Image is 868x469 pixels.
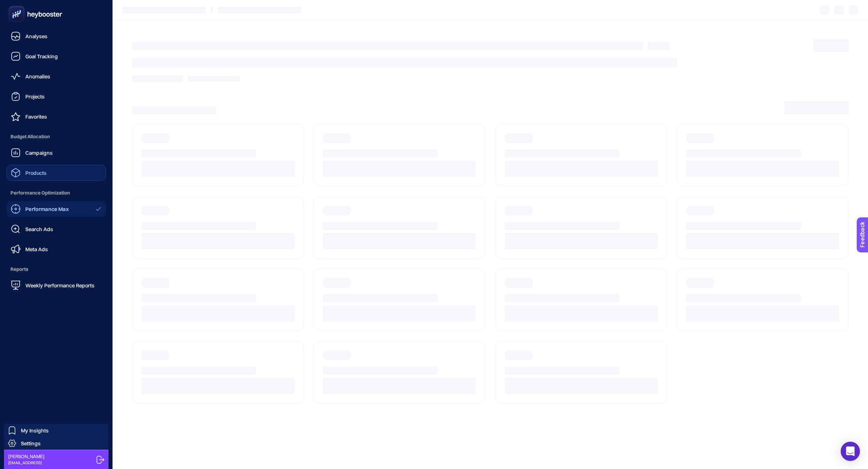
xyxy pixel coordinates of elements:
[5,2,31,9] span: Feedback
[6,129,106,145] span: Budget Allocation
[6,165,106,181] a: Products
[25,113,47,120] span: Favorites
[6,221,106,237] a: Search Ads
[25,93,45,100] span: Projects
[25,73,50,80] span: Anomalies
[25,150,53,156] span: Campaigns
[6,48,106,64] a: Goal Tracking
[6,241,106,257] a: Meta Ads
[4,424,108,437] a: My Insights
[6,109,106,125] a: Favorites
[8,460,45,466] span: [EMAIL_ADDRESS]
[8,453,45,460] span: [PERSON_NAME]
[25,226,53,232] span: Search Ads
[6,145,106,161] a: Campaigns
[6,261,106,277] span: Reports
[21,427,49,434] span: My Insights
[6,68,106,84] a: Anomalies
[841,442,860,461] div: Open Intercom Messenger
[6,28,106,44] a: Analyses
[6,277,106,293] a: Weekly Performance Reports
[25,53,58,59] span: Goal Tracking
[4,437,108,450] a: Settings
[25,170,47,176] span: Products
[6,88,106,104] a: Projects
[6,201,106,217] a: Performance Max
[25,246,48,252] span: Meta Ads
[21,440,41,446] span: Settings
[25,206,69,212] span: Performance Max
[25,33,47,39] span: Analyses
[25,282,94,289] span: Weekly Performance Reports
[6,185,106,201] span: Performance Optimization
